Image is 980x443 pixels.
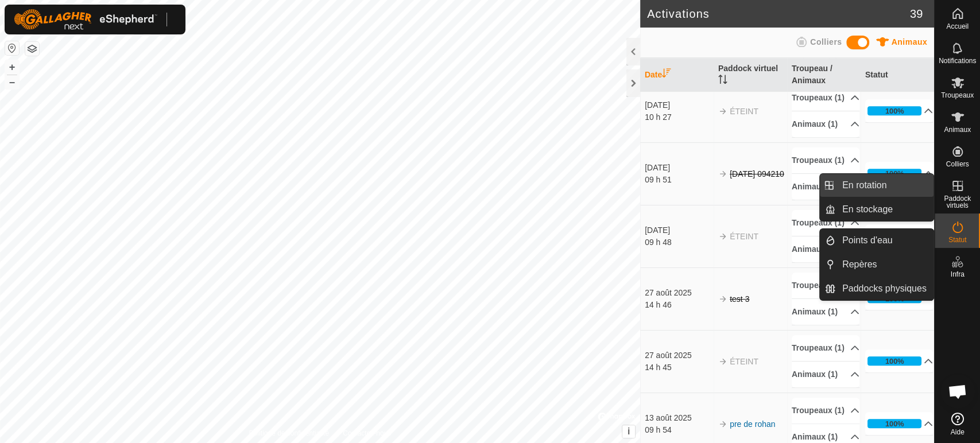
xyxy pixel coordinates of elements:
[645,349,712,362] div: 27 août 2025
[910,5,923,22] span: 39
[842,178,886,192] span: En rotation
[835,277,933,300] a: Paddocks physiques
[787,58,861,92] th: Troupeau / Animaux
[14,9,157,30] img: Logo Gallagher
[792,236,859,262] p-accordion-header: Animaux (1)
[865,412,933,435] p-accordion-header: 100%
[944,126,971,133] span: Animaux
[792,85,859,111] p-accordion-header: Troupeaux (1)
[820,253,933,276] li: Repères
[792,147,859,173] p-accordion-header: Troupeaux (1)
[885,418,904,429] div: 100%
[820,198,933,221] li: En stockage
[865,99,933,122] p-accordion-header: 100%
[885,356,904,367] div: 100%
[645,362,712,374] div: 14 h 45
[842,234,893,247] span: Points d'eau
[792,210,859,236] p-accordion-header: Troupeaux (1)
[948,236,966,243] span: Statut
[645,287,712,299] div: 27 août 2025
[865,162,933,185] p-accordion-header: 100%
[792,174,859,200] p-accordion-header: Animaux (1)
[714,58,787,92] th: Paddock virtuel
[718,107,727,116] img: arrow
[249,428,329,438] a: Politique de confidentialité
[950,271,964,278] span: Infra
[820,277,933,300] li: Paddocks physiques
[640,58,714,92] th: Date
[835,229,933,252] a: Points d'eau
[940,374,975,409] div: Open chat
[842,203,893,216] span: En stockage
[941,92,974,99] span: Troupeaux
[343,428,391,438] a: Contactez-nous
[718,294,727,304] img: arrow
[835,174,933,197] a: En rotation
[5,41,19,55] button: Réinitialiser la carte
[718,76,727,86] p-sorticon: Activer pour trier
[730,357,758,366] span: ÉTEINT
[645,412,712,424] div: 13 août 2025
[810,37,842,46] span: Colliers
[645,299,712,311] div: 14 h 46
[645,162,712,174] div: [DATE]
[627,426,630,436] span: i
[5,75,19,89] button: –
[867,106,921,115] div: 100%
[645,111,712,123] div: 10 h 27
[718,419,727,429] img: arrow
[820,229,933,252] li: Points d'eau
[718,169,727,178] img: arrow
[730,169,784,178] s: [DATE] 094210
[622,425,635,438] button: i
[946,23,969,30] span: Accueil
[935,408,980,440] a: Aide
[792,362,859,387] p-accordion-header: Animaux (1)
[662,70,671,79] p-sorticon: Activer pour trier
[645,174,712,186] div: 09 h 51
[792,273,859,298] p-accordion-header: Troupeaux (1)
[861,58,934,92] th: Statut
[865,349,933,372] p-accordion-header: 100%
[792,335,859,361] p-accordion-header: Troupeaux (1)
[792,111,859,137] p-accordion-header: Animaux (1)
[950,429,964,436] span: Aide
[730,294,749,304] s: test 3
[835,253,933,276] a: Repères
[835,198,933,221] a: En stockage
[730,232,758,241] span: ÉTEINT
[718,357,727,366] img: arrow
[946,161,969,168] span: Colliers
[885,106,904,116] div: 100%
[938,195,977,209] span: Paddock virtuels
[730,107,758,116] span: ÉTEINT
[792,398,859,423] p-accordion-header: Troupeaux (1)
[867,356,921,366] div: 100%
[867,169,921,178] div: 100%
[867,419,921,428] div: 100%
[842,258,877,271] span: Repères
[645,236,712,248] div: 09 h 48
[647,7,910,21] h2: Activations
[865,224,933,247] p-accordion-header: 100%
[5,60,19,74] button: +
[645,424,712,436] div: 09 h 54
[730,419,775,429] a: pre de rohan
[891,37,927,46] span: Animaux
[718,232,727,241] img: arrow
[842,282,927,296] span: Paddocks physiques
[645,99,712,111] div: [DATE]
[792,299,859,325] p-accordion-header: Animaux (1)
[25,42,39,56] button: Couches de carte
[939,57,976,64] span: Notifications
[820,174,933,197] li: En rotation
[645,224,712,236] div: [DATE]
